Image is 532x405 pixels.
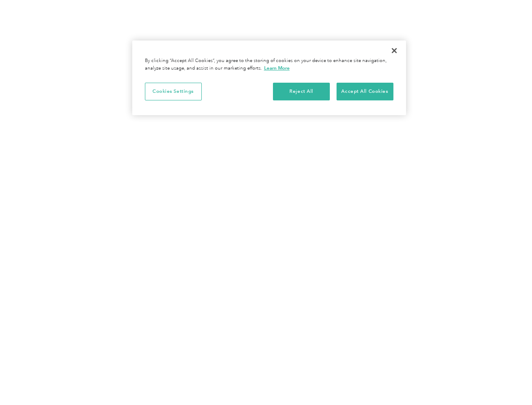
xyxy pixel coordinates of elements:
button: Reject All [273,83,330,100]
a: More information about your privacy, opens in a new tab [264,65,290,71]
div: Cookie banner [132,40,406,115]
div: Privacy [132,40,406,115]
button: Close [385,41,404,60]
button: Cookies Settings [145,83,202,100]
button: Accept All Cookies [337,83,393,100]
div: By clicking “Accept All Cookies”, you agree to the storing of cookies on your device to enhance s... [145,57,393,72]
